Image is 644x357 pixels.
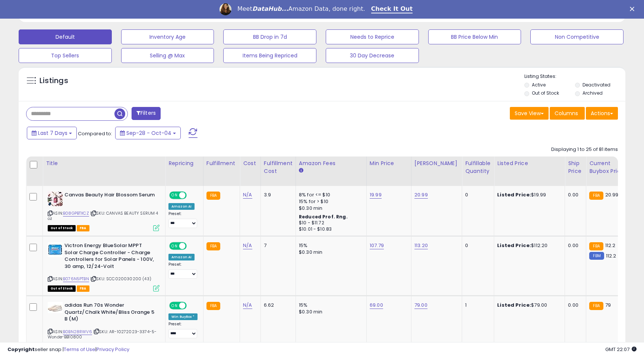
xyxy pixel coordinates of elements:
div: 15% [299,302,361,309]
a: 113.20 [414,242,428,249]
div: $112.20 [497,242,559,249]
img: 31zeqbIesML._SL40_.jpg [48,302,63,313]
div: Amazon AI [168,203,195,210]
div: 7 [264,242,290,249]
div: $0.30 min [299,309,361,315]
span: 79 [605,301,611,309]
div: Preset: [168,322,198,338]
b: adidas Run 70s Wonder Quartz/Chalk White/Bliss Orange 5 B (M) [64,302,155,325]
span: OFF [186,243,198,249]
a: 79.00 [414,301,427,309]
div: Close [630,7,637,11]
button: BB Drop in 7d [223,29,316,44]
a: 69.00 [370,301,383,309]
small: FBA [589,242,603,250]
button: Filters [132,107,161,120]
div: 15% for > $10 [299,198,361,205]
div: 0 [465,192,488,198]
strong: Copyright [7,346,35,353]
small: FBA [206,192,220,200]
div: Fulfillable Quantity [465,159,491,175]
button: Top Sellers [19,48,112,63]
div: 3.9 [264,192,290,198]
button: Items Being Repriced [223,48,316,63]
label: Deactivated [583,82,610,88]
label: Active [532,82,546,88]
span: FBA [77,225,89,231]
div: Meet Amazon Data, done right. [237,5,365,13]
span: | SKU: CANVAS BEAUTY SERUM 4 oz [48,210,158,221]
span: All listings that are currently out of stock and unavailable for purchase on Amazon [48,285,76,292]
label: Archived [583,90,603,96]
div: $10 - $11.72 [299,220,361,226]
span: 112.2 [605,242,616,249]
small: FBA [589,302,603,310]
button: Default [19,29,112,44]
span: Sep-28 - Oct-04 [126,129,171,137]
div: ASIN: [48,192,160,230]
img: 51n9Q-Wdn0L._SL40_.jpg [48,192,63,206]
b: Reduced Prof. Rng. [299,214,348,220]
div: Ship Price [568,159,583,175]
div: Title [46,159,162,167]
span: ON [170,243,179,249]
span: 20.99 [605,191,619,198]
button: 30 Day Decrease [326,48,419,63]
div: $0.30 min [299,249,361,256]
a: N/A [243,242,252,249]
i: DataHub... [252,5,288,12]
small: FBM [589,252,604,260]
span: Compared to: [78,130,112,137]
div: 0 [465,242,488,249]
a: B08GPBTXCZ [63,210,89,217]
div: Displaying 1 to 25 of 81 items [551,146,618,153]
button: Last 7 Days [27,127,77,139]
span: All listings that are currently out of stock and unavailable for purchase on Amazon [48,225,76,231]
span: Columns [555,110,578,117]
b: Victron Energy BlueSolar MPPT Solar Charge Controller - Charge Controllers for Solar Panels - 100... [64,242,155,272]
a: 19.99 [370,191,382,199]
button: BB Price Below Min [428,29,521,44]
button: Non Competitive [530,29,624,44]
div: Preset: [168,211,198,228]
button: Needs to Reprice [326,29,419,44]
a: 107.79 [370,242,384,249]
div: Preset: [168,262,198,279]
span: ON [170,303,179,309]
div: Repricing [168,159,200,167]
div: Cost [243,159,258,167]
div: Amazon AI [168,254,195,260]
div: Listed Price [497,159,562,167]
span: FBA [77,285,89,292]
div: $79.00 [497,302,559,309]
div: ASIN: [48,302,160,349]
div: 8% for <= $10 [299,192,361,198]
span: | SKU: SCC020030200 (43) [90,276,151,282]
a: N/A [243,301,252,309]
div: 6.62 [264,302,290,309]
span: OFF [186,192,198,199]
button: Selling @ Max [121,48,214,63]
span: 2025-10-12 22:07 GMT [605,346,637,353]
span: 112.2 [606,252,616,259]
div: 0.00 [568,302,580,309]
div: ASIN: [48,242,160,291]
div: [PERSON_NAME] [414,159,459,167]
div: Fulfillment Cost [264,159,293,175]
div: $0.30 min [299,205,361,212]
img: Profile image for Georgie [220,3,231,15]
div: Amazon Fees [299,159,363,167]
span: | SKU: AR-10272023-3374-5-Wonde-BB10800 [48,329,157,340]
small: Amazon Fees. [299,167,303,174]
span: Last 7 Days [38,129,67,137]
div: Win BuyBox * [168,313,198,320]
button: Inventory Age [121,29,214,44]
div: Min Price [370,159,408,167]
span: ON [170,192,179,199]
small: FBA [206,302,220,310]
a: Privacy Policy [97,346,129,353]
div: 1 [465,302,488,309]
div: 0.00 [568,192,580,198]
a: B0BN28RWV6 [63,329,92,335]
b: Listed Price: [497,301,531,309]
